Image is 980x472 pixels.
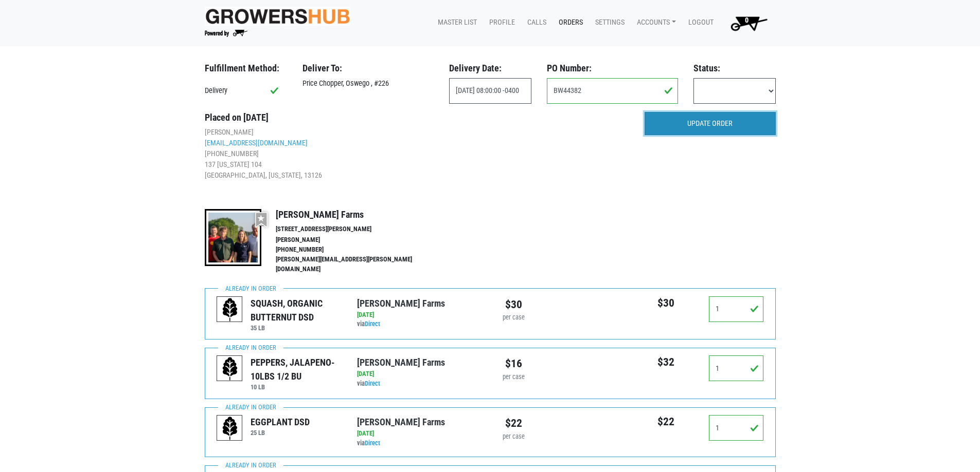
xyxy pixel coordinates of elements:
[205,63,287,74] h3: Fulfillment Method:
[205,159,629,170] li: 137 [US_STATE] 104
[498,415,529,431] div: $22
[276,235,434,245] li: [PERSON_NAME]
[726,13,772,33] img: Cart
[745,16,749,25] span: 0
[357,369,482,379] div: [DATE]
[205,209,261,266] img: thumbnail-8a08f3346781c529aa742b86dead986c.jpg
[357,310,482,330] div: via
[638,415,693,428] h5: $22
[302,63,434,74] h3: Deliver To:
[276,245,434,255] li: [PHONE_NUMBER]
[205,127,629,138] li: [PERSON_NAME]
[680,13,718,32] a: Logout
[205,139,308,147] a: [EMAIL_ADDRESS][DOMAIN_NAME]
[251,355,342,383] div: PEPPERS, JALAPENO- 10LBS 1/2 BU
[498,432,529,442] div: per case
[498,372,529,382] div: per case
[693,63,776,74] h3: Status:
[276,255,434,274] li: [PERSON_NAME][EMAIL_ADDRESS][PERSON_NAME][DOMAIN_NAME]
[357,429,482,448] div: via
[205,30,247,37] img: Powered by Big Wheelbarrow
[365,380,380,387] a: Direct
[217,416,243,441] img: placeholder-variety-43d6402dacf2d531de610a020419775a.svg
[365,320,380,328] a: Direct
[547,63,678,74] h3: PO Number:
[357,357,445,368] a: [PERSON_NAME] Farms
[709,415,764,441] input: Qty
[638,296,693,310] h5: $30
[498,313,529,323] div: per case
[718,13,776,33] a: 0
[357,298,445,309] a: [PERSON_NAME] Farms
[498,296,529,313] div: $30
[709,355,764,381] input: Qty
[251,429,310,437] h6: 25 LB
[205,7,351,26] img: original-fc7597fdc6adbb9d0e2ae620e786d1a2.jpg
[629,13,680,32] a: Accounts
[498,355,529,372] div: $16
[276,224,434,234] li: [STREET_ADDRESS][PERSON_NAME]
[276,209,434,220] h4: [PERSON_NAME] Farms
[357,429,482,439] div: [DATE]
[550,13,587,32] a: Orders
[430,13,481,32] a: Master List
[217,356,243,382] img: placeholder-variety-43d6402dacf2d531de610a020419775a.svg
[449,78,531,104] input: Select Date
[365,439,380,447] a: Direct
[251,415,310,429] div: EGGPLANT DSD
[295,78,441,89] div: Price Chopper, Oswego , #226
[587,13,629,32] a: Settings
[709,296,764,322] input: Qty
[251,296,342,324] div: SQUASH, ORGANIC BUTTERNUT DSD
[645,112,776,136] input: UPDATE ORDER
[205,148,629,159] li: [PHONE_NUMBER]
[357,310,482,320] div: [DATE]
[357,369,482,389] div: via
[638,355,693,369] h5: $32
[205,170,629,181] li: [GEOGRAPHIC_DATA], [US_STATE], 13126
[205,112,629,123] h3: Placed on [DATE]
[251,324,342,332] h6: 35 LB
[481,13,519,32] a: Profile
[251,383,342,391] h6: 10 LB
[217,297,243,323] img: placeholder-variety-43d6402dacf2d531de610a020419775a.svg
[449,63,531,74] h3: Delivery Date:
[357,417,445,427] a: [PERSON_NAME] Farms
[519,13,550,32] a: Calls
